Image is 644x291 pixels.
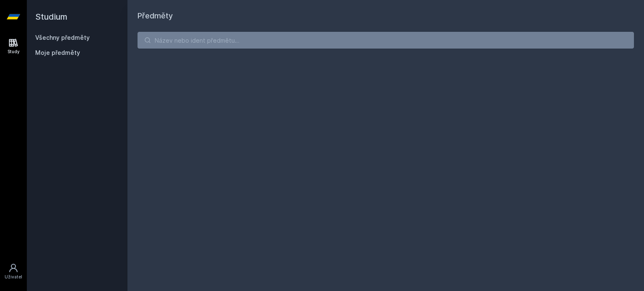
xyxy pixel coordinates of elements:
[2,33,25,59] a: Study
[8,49,20,55] div: Study
[138,10,634,22] h1: Předměty
[138,32,634,49] input: Název nebo ident předmětu…
[35,34,90,41] a: Všechny předměty
[35,49,80,57] span: Moje předměty
[5,274,22,280] div: Uživatel
[2,259,25,284] a: Uživatel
